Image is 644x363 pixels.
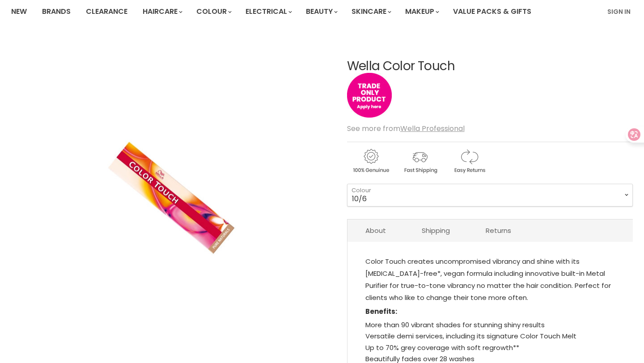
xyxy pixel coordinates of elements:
[93,79,250,315] img: Wella Color Touch
[136,2,188,21] a: Haircare
[345,2,397,21] a: Skincare
[190,2,237,21] a: Colour
[299,2,343,21] a: Beauty
[602,2,636,21] a: Sign In
[396,148,444,175] img: shipping.gif
[365,342,615,354] li: Up to 70% grey coverage with soft regrowth**
[404,219,468,241] a: Shipping
[365,319,615,331] li: More than 90 vibrant shades for stunning shiny results
[239,2,297,21] a: Electrical
[347,73,392,118] img: tradeonly_small.jpg
[347,148,394,175] img: genuine.gif
[468,219,529,241] a: Returns
[347,219,404,241] a: About
[365,330,615,342] li: Versatile demi services, including its signature Color Touch Melt
[79,2,134,21] a: Clearance
[365,307,397,316] strong: Benefits:
[11,37,331,357] div: Wella Color Touch image. Click or Scroll to Zoom.
[398,2,445,21] a: Makeup
[400,123,465,134] a: Wella Professional
[445,148,493,175] img: returns.gif
[347,123,465,134] span: See more from
[35,2,77,21] a: Brands
[4,2,34,21] a: New
[446,2,538,21] a: Value Packs & Gifts
[365,255,615,305] p: Color Touch creates uncompromised vibrancy and shine with its [MEDICAL_DATA]-free*, vegan formula...
[347,59,633,73] h1: Wella Color Touch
